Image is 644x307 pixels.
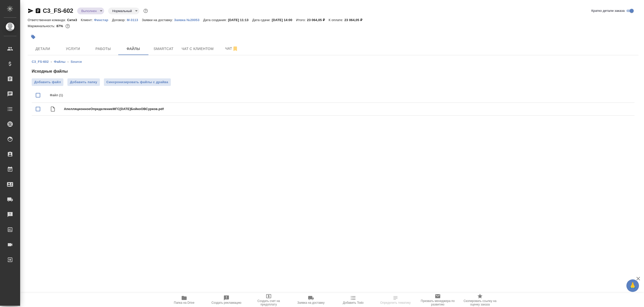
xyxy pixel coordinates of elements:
[182,46,214,52] span: Чат с клиентом
[591,8,625,13] span: Кратко детали заказа
[51,59,52,64] li: ‹
[64,23,71,29] button: 2420.36 RUB;
[127,18,142,22] a: М-3113
[91,46,115,52] span: Работы
[28,8,34,14] button: Скопировать ссылку для ЯМессенджера
[32,78,63,86] label: Добавить файл
[142,8,149,14] button: Доп статусы указывают на важность/срочность заказа
[220,45,244,52] span: Чат
[35,8,41,14] button: Скопировать ссылку
[31,46,55,52] span: Детали
[252,18,272,22] p: Дата сдачи:
[64,107,630,112] span: АпелляционноеОпределениеМГС[DATE]БойкоОВСурков.pdf
[626,279,639,292] button: 🙏
[28,31,39,42] button: Добавить тэг
[296,18,307,22] p: Итого:
[34,80,61,85] span: Добавить файл
[106,80,168,85] span: Синхронизировать файлы с драйва
[54,60,65,64] a: Файлы
[307,18,329,22] p: 23 064,05 ₽
[108,8,139,14] div: Выполнен
[28,18,67,22] p: Ответственная команда:
[174,18,203,23] button: Заявка №20053
[142,18,174,22] p: Заявки на доставку:
[111,9,133,13] button: Нормальный
[272,18,296,22] p: [DATE] 14:00
[80,9,98,13] button: Выполнен
[50,93,630,98] p: Файл (1)
[94,18,112,22] a: Финстар
[628,280,637,291] span: 🙏
[344,18,366,22] p: 23 064,05 ₽
[203,18,228,22] p: Дата создания:
[174,18,203,22] p: Заявка №20053
[228,18,252,22] p: [DATE] 11:13
[112,18,127,22] p: Договор:
[43,7,73,14] a: C3_FS-602
[81,18,94,22] p: Клиент:
[67,78,100,86] button: Добавить папку
[67,59,68,64] li: ‹
[121,46,145,52] span: Файлы
[61,46,85,52] span: Услуги
[32,68,634,74] h4: Исходные файлы
[232,46,238,52] svg: Отписаться
[56,24,64,28] p: 87%
[32,59,634,64] nav: breadcrumb
[32,60,49,64] a: C3_FS-602
[151,46,176,52] span: Smartcat
[77,8,104,14] div: Выполнен
[28,24,56,28] p: Маржинальность:
[71,60,82,64] a: Source
[329,18,344,22] p: К оплате:
[67,18,81,22] p: Сити3
[104,78,171,86] button: Синхронизировать файлы с драйва
[70,80,97,85] span: Добавить папку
